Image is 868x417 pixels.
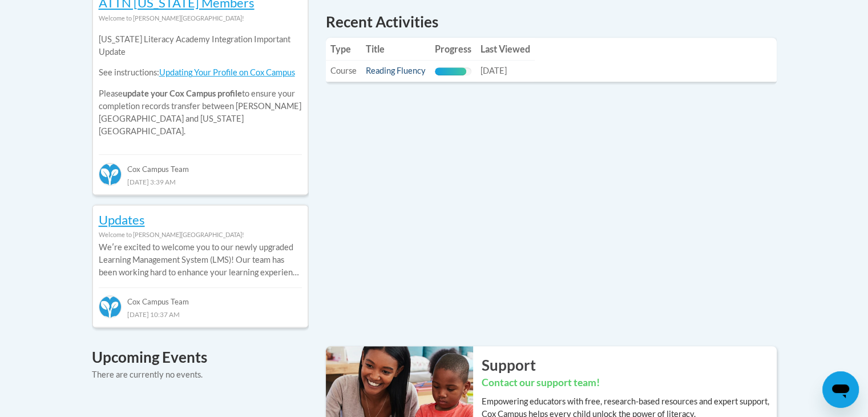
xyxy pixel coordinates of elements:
h2: Support [482,355,777,375]
span: [DATE] [481,66,507,75]
span: There are currently no events. [92,370,203,379]
p: [US_STATE] Literacy Academy Integration Important Update [99,33,302,58]
th: Title [361,38,430,61]
a: Updates [99,212,145,227]
div: Progress, % [435,67,466,75]
a: Updating Your Profile on Cox Campus [159,67,295,77]
th: Last Viewed [476,38,535,61]
div: [DATE] 3:39 AM [99,175,302,188]
img: Cox Campus Team [99,295,122,318]
div: [DATE] 10:37 AM [99,308,302,320]
div: Welcome to [PERSON_NAME][GEOGRAPHIC_DATA]! [99,12,302,25]
span: Course [330,66,357,75]
b: update your Cox Campus profile [123,89,242,98]
h4: Upcoming Events [92,346,309,368]
div: Cox Campus Team [99,154,302,175]
a: Reading Fluency [366,66,426,75]
div: Please to ensure your completion records transfer between [PERSON_NAME][GEOGRAPHIC_DATA] and [US_... [99,25,302,146]
h1: Recent Activities [326,11,777,32]
th: Type [326,38,361,61]
img: Cox Campus Team [99,163,122,186]
p: See instructions: [99,66,302,79]
p: Weʹre excited to welcome you to our newly upgraded Learning Management System (LMS)! Our team has... [99,241,302,279]
th: Progress [430,38,476,61]
h3: Contact our support team! [482,376,777,390]
div: Cox Campus Team [99,287,302,308]
div: Welcome to [PERSON_NAME][GEOGRAPHIC_DATA]! [99,228,302,241]
iframe: Button to launch messaging window [822,371,859,408]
